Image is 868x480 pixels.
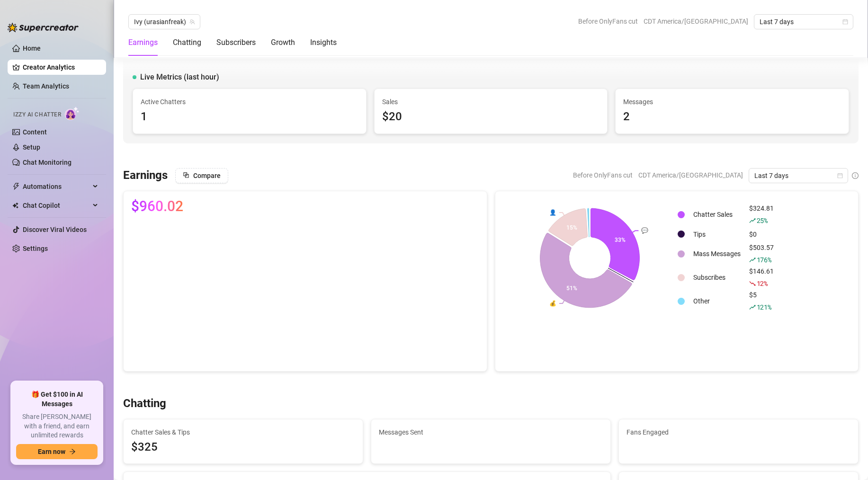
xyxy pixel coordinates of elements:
[837,173,843,178] span: calendar
[131,438,355,456] span: $325
[23,179,90,194] span: Automations
[578,14,638,28] span: Before OnlyFans cut
[689,203,744,226] td: Chatter Sales
[8,23,79,32] img: logo-BBDzfeDw.svg
[644,14,748,28] span: CDT America/[GEOGRAPHIC_DATA]
[749,290,774,312] div: $5
[379,427,603,437] span: Messages Sent
[641,227,648,234] text: 💬
[193,172,221,179] span: Compare
[23,226,87,233] a: Discover Viral Videos
[271,37,295,48] div: Growth
[757,279,768,288] span: 12 %
[749,280,756,287] span: fall
[128,37,158,48] div: Earnings
[23,143,40,151] a: Setup
[757,302,771,311] span: 121 %
[310,37,337,48] div: Insights
[175,168,228,183] button: Compare
[852,172,859,179] span: info-circle
[689,242,744,265] td: Mass Messages
[13,110,61,119] span: Izzy AI Chatter
[23,198,90,213] span: Chat Copilot
[12,202,18,209] img: Chat Copilot
[573,168,633,182] span: Before OnlyFans cut
[131,199,183,214] span: $960.02
[23,245,48,252] a: Settings
[16,390,98,409] span: 🎁 Get $100 in AI Messages
[173,37,201,48] div: Chatting
[189,19,195,25] span: team
[141,97,358,107] span: Active Chatters
[749,242,774,265] div: $503.57
[16,412,98,440] span: Share [PERSON_NAME] with a friend, and earn unlimited rewards
[65,107,80,120] img: AI Chatter
[134,15,195,29] span: Ivy (urasianfreak)
[638,168,743,182] span: CDT America/[GEOGRAPHIC_DATA]
[757,216,768,225] span: 25 %
[123,168,168,183] h3: Earnings
[140,71,219,83] span: Live Metrics (last hour)
[749,266,774,289] div: $146.61
[23,128,47,136] a: Content
[549,209,556,216] text: 👤
[689,227,744,241] td: Tips
[749,229,774,240] div: $0
[23,82,69,90] a: Team Analytics
[754,169,842,183] span: Last 7 days
[16,444,98,459] button: Earn nowarrow-right
[12,183,20,190] span: thunderbolt
[749,257,756,263] span: rise
[141,108,358,126] div: 1
[23,159,72,166] a: Chat Monitoring
[382,108,600,126] div: $20
[626,427,850,437] span: Fans Engaged
[757,255,771,264] span: 176 %
[689,266,744,289] td: Subscribes
[131,427,355,437] span: Chatter Sales & Tips
[836,448,859,471] iframe: Intercom live chat
[623,108,841,126] div: 2
[23,44,41,52] a: Home
[760,15,848,29] span: Last 7 days
[382,97,600,107] span: Sales
[749,304,756,311] span: rise
[623,97,841,107] span: Messages
[38,448,65,455] span: Earn now
[842,19,848,25] span: calendar
[689,290,744,312] td: Other
[69,448,76,455] span: arrow-right
[123,396,166,411] h3: Chatting
[23,60,98,75] a: Creator Analytics
[549,300,556,307] text: 💰
[749,203,774,226] div: $324.81
[216,37,256,48] div: Subscribers
[749,217,756,224] span: rise
[183,172,189,178] span: block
